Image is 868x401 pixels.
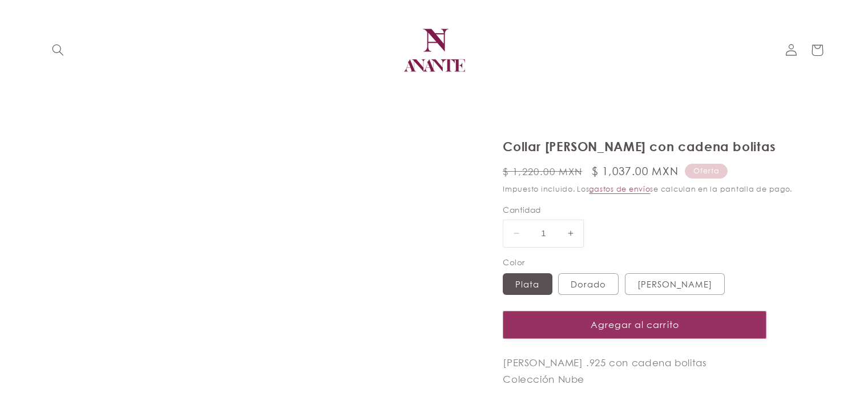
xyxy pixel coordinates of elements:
[503,183,823,195] div: Impuesto incluido. Los se calculan en la pantalla de pago.
[589,184,650,193] a: gastos de envío
[503,311,766,339] button: Agregar al carrito
[503,139,823,155] h1: Collar [PERSON_NAME] con cadena bolitas
[503,273,552,295] label: Plata
[625,273,725,295] label: [PERSON_NAME]
[400,16,469,84] img: Anante Joyería | Diseño mexicano
[503,257,526,268] legend: Color
[503,204,766,216] label: Cantidad
[45,37,71,63] summary: Búsqueda
[395,11,473,89] a: Anante Joyería | Diseño mexicano
[592,164,679,180] span: $ 1,037.00 MXN
[503,165,582,179] s: $ 1,220.00 MXN
[685,164,728,179] span: Oferta
[558,273,618,295] label: Dorado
